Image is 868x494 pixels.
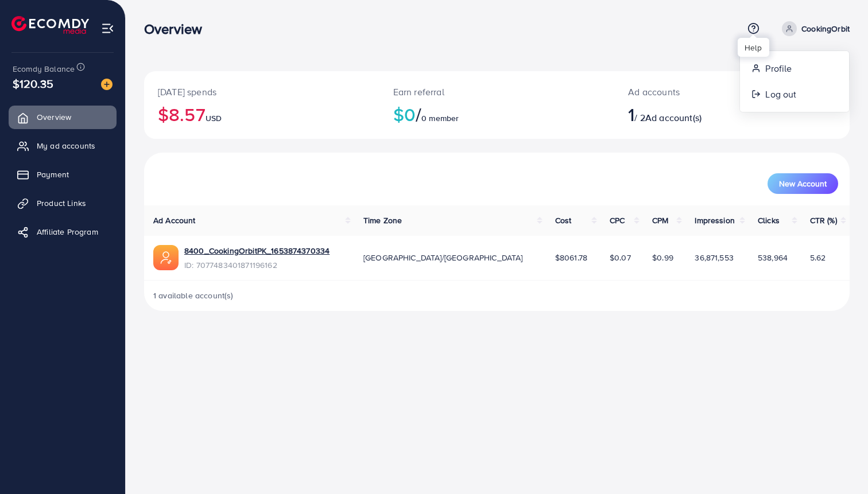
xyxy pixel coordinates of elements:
span: $0.07 [610,252,631,263]
span: Ecomdy Balance [13,63,75,75]
a: Product Links [9,192,117,215]
span: $120.35 [13,75,53,92]
p: Ad accounts [628,85,777,99]
span: 36,871,553 [695,252,734,263]
a: My ad accounts [9,134,117,157]
div: Help [738,38,769,57]
p: [DATE] spends [158,85,366,99]
span: CPC [610,215,625,226]
span: Product Links [37,197,86,209]
span: Ad Account [153,215,196,226]
img: logo [11,16,89,34]
span: ID: 7077483401871196162 [184,259,330,271]
span: My ad accounts [37,140,95,151]
img: image [101,79,113,90]
span: 5.62 [810,252,826,263]
span: New Account [779,180,827,188]
span: Payment [37,169,69,180]
span: Overview [37,111,71,123]
h3: Overview [144,21,211,37]
span: Impression [695,215,735,226]
ul: CookingOrbit [739,50,850,112]
img: ic-ads-acc.e4c84228.svg [153,245,179,270]
span: Time Zone [363,215,402,226]
a: Payment [9,163,117,186]
span: Log out [765,87,796,101]
span: Clicks [758,215,780,226]
button: New Account [768,173,838,194]
a: 8400_CookingOrbitPK_1653874370334 [184,245,330,256]
span: $8061.78 [555,252,587,263]
span: Affiliate Program [37,226,98,238]
a: Overview [9,106,117,129]
p: CookingOrbit [801,22,850,36]
span: CTR (%) [810,215,837,226]
span: 1 available account(s) [153,290,234,301]
h2: / 2 [628,103,777,125]
span: Profile [765,61,792,75]
span: / [416,101,421,127]
h2: $8.57 [158,103,366,125]
iframe: Chat [819,442,859,485]
span: USD [206,112,222,124]
span: Cost [555,215,572,226]
span: Ad account(s) [645,111,702,124]
a: Affiliate Program [9,220,117,243]
span: CPM [652,215,668,226]
a: CookingOrbit [777,21,850,36]
span: [GEOGRAPHIC_DATA]/[GEOGRAPHIC_DATA] [363,252,523,263]
span: $0.99 [652,252,673,263]
img: menu [101,22,114,35]
span: 538,964 [758,252,788,263]
span: 0 member [421,112,459,124]
h2: $0 [393,103,601,125]
span: 1 [628,101,634,127]
p: Earn referral [393,85,601,99]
